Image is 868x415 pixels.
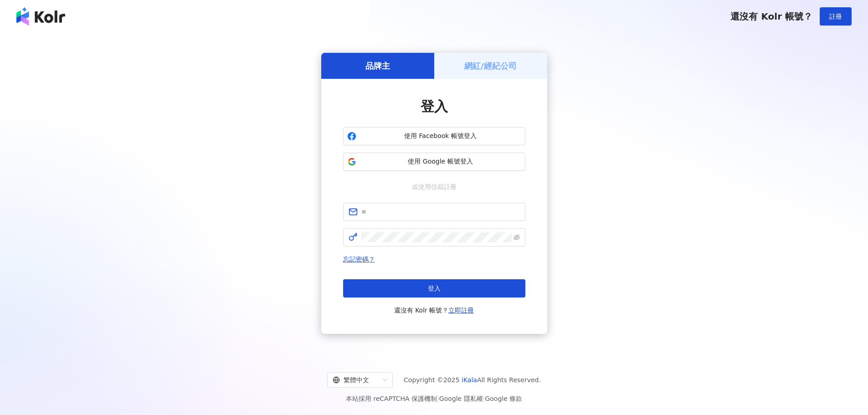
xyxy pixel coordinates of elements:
[394,305,474,316] span: 還沒有 Kolr 帳號？
[514,234,520,241] span: eye-invisible
[360,157,521,166] span: 使用 Google 帳號登入
[730,11,812,22] span: 還沒有 Kolr 帳號？
[365,60,390,72] h5: 品牌主
[829,13,842,20] span: 註冊
[437,395,439,402] span: |
[485,395,522,402] a: Google 條款
[333,373,379,387] div: 繁體中文
[360,132,521,141] span: 使用 Facebook 帳號登入
[421,98,448,114] span: 登入
[820,7,852,26] button: 註冊
[462,376,477,384] a: iKala
[483,395,485,402] span: |
[343,256,375,263] a: 忘記密碼？
[343,127,525,145] button: 使用 Facebook 帳號登入
[343,279,525,297] button: 登入
[346,393,522,404] span: 本站採用 reCAPTCHA 保護機制
[343,153,525,171] button: 使用 Google 帳號登入
[439,395,483,402] a: Google 隱私權
[428,285,441,292] span: 登入
[406,182,463,192] span: 或使用信箱註冊
[464,60,517,72] h5: 網紅/經紀公司
[16,7,65,26] img: logo
[448,307,474,314] a: 立即註冊
[404,374,541,385] span: Copyright © 2025 All Rights Reserved.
